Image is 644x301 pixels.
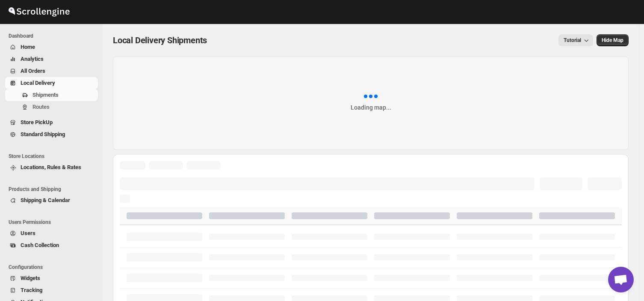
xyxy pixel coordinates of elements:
button: Home [5,41,98,53]
div: Open chat [608,267,634,292]
span: Analytics [21,56,44,62]
span: Routes [32,104,50,110]
span: Tracking [21,287,42,293]
span: Hide Map [602,37,623,44]
button: Cash Collection [5,239,98,251]
button: Shipments [5,89,98,101]
button: Locations, Rules & Rates [5,161,98,173]
span: Dashboard [9,33,98,39]
button: Widgets [5,272,98,284]
span: Local Delivery [21,80,55,86]
button: Shipping & Calendar [5,194,98,206]
button: Tracking [5,284,98,296]
span: Store PickUp [21,119,53,125]
span: Users [21,230,35,236]
span: Tutorial [564,37,581,44]
span: All Orders [21,68,45,74]
button: Tutorial [558,34,593,46]
span: Users Permissions [9,219,98,226]
button: Routes [5,101,98,113]
button: Analytics [5,53,98,65]
span: Home [21,44,35,50]
span: Cash Collection [21,242,59,248]
button: Users [5,227,98,239]
span: Local Delivery Shipments [113,35,207,45]
span: Store Locations [9,153,98,160]
span: Configurations [9,264,98,271]
span: Widgets [21,275,40,281]
div: Loading map... [351,103,391,112]
button: Map action label [597,34,629,46]
span: Shipments [32,92,59,98]
span: Standard Shipping [21,131,65,137]
span: Products and Shipping [9,186,98,193]
button: All Orders [5,65,98,77]
span: Shipping & Calendar [21,197,70,203]
span: Locations, Rules & Rates [21,164,81,170]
